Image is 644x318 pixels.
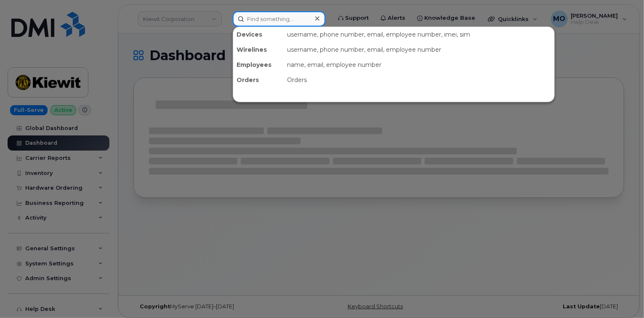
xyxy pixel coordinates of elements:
div: Employees [233,57,284,72]
div: Wirelines [233,42,284,57]
iframe: Messenger Launcher [607,281,638,312]
div: name, email, employee number [284,57,554,72]
div: username, phone number, email, employee number [284,42,554,57]
div: Orders [284,72,554,87]
div: Devices [233,27,284,42]
div: Orders [233,72,284,87]
div: username, phone number, email, employee number, imei, sim [284,27,554,42]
